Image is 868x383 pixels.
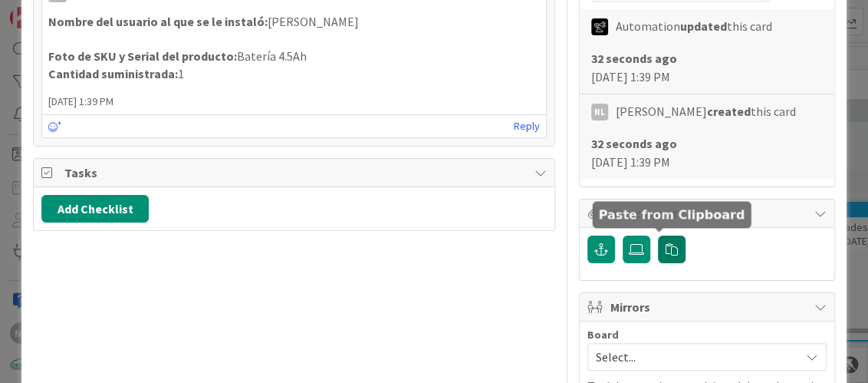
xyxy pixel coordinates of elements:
[707,104,751,119] b: created
[591,136,677,151] b: 32 seconds ago
[48,14,268,29] strong: Nombre del usuario al que se le instaló:
[48,48,539,65] p: Batería 4.5Ah
[48,66,178,81] strong: Cantidad suministrada:
[616,102,796,121] span: [PERSON_NAME] this card
[616,17,772,35] span: Automation this card
[591,49,823,86] div: [DATE] 1:39 PM
[64,163,526,182] span: Tasks
[514,117,540,136] a: Reply
[42,94,545,110] span: [DATE] 1:39 PM
[591,51,677,66] b: 32 seconds ago
[48,65,539,83] p: 1
[591,104,608,121] div: NL
[610,298,807,316] span: Mirrors
[48,48,237,64] strong: Foto de SKU y Serial del producto:
[599,207,745,222] h5: Paste from Clipboard
[680,18,727,34] b: updated
[587,329,619,340] span: Board
[41,195,149,223] button: Add Checklist
[48,13,539,31] p: [PERSON_NAME]
[596,346,792,368] span: Select...
[591,134,823,171] div: [DATE] 1:39 PM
